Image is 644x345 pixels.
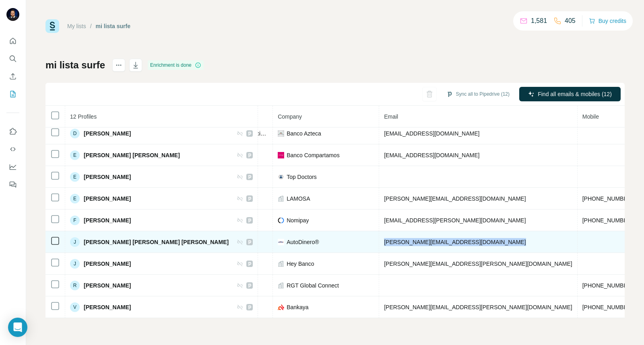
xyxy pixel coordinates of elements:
span: Find all emails & mobiles (12) [538,90,612,98]
div: E [70,150,80,160]
span: [PERSON_NAME] [84,281,131,290]
div: Enrichment is done [148,60,204,70]
button: Use Surfe API [6,142,19,156]
span: Banco Compartamos [287,151,340,159]
li: / [90,22,92,30]
span: [PHONE_NUMBER] [582,217,633,224]
span: [PHONE_NUMBER] [582,282,633,289]
div: E [70,194,80,203]
span: AutoDinero® [287,238,319,246]
button: Use Surfe on LinkedIn [6,124,19,139]
p: 1,581 [531,16,547,26]
span: RGT Global Connect [287,281,339,290]
span: [PERSON_NAME] [84,195,131,203]
img: company-logo [278,217,284,224]
span: [PERSON_NAME] [84,303,131,311]
span: [PERSON_NAME] [84,173,131,181]
div: E [70,172,80,182]
span: Mobile [582,113,599,120]
span: [PHONE_NUMBER] [582,304,633,310]
button: Feedback [6,177,19,192]
a: My lists [67,23,86,29]
span: [PERSON_NAME] [84,129,131,138]
button: Quick start [6,34,19,48]
button: Enrich CSV [6,69,19,84]
button: Buy credits [589,15,626,27]
span: LAMOSA [287,195,310,203]
span: [PERSON_NAME] [84,216,131,224]
div: J [70,237,80,247]
div: D [70,129,80,138]
span: [EMAIL_ADDRESS][DOMAIN_NAME] [384,130,479,137]
img: Avatar [6,8,19,21]
span: Hey Banco [287,260,314,268]
div: mi lista surfe [96,22,130,30]
span: [PERSON_NAME] [PERSON_NAME] [84,151,180,159]
p: 405 [565,16,576,26]
h1: mi lista surfe [45,59,105,72]
span: 12 Profiles [70,113,97,120]
span: [PERSON_NAME][EMAIL_ADDRESS][PERSON_NAME][DOMAIN_NAME] [384,261,572,267]
span: [PERSON_NAME][EMAIL_ADDRESS][DOMAIN_NAME] [384,239,526,245]
span: Email [384,113,398,120]
span: [PERSON_NAME][EMAIL_ADDRESS][DOMAIN_NAME] [384,195,526,202]
span: [PHONE_NUMBER] [582,195,633,202]
button: Dashboard [6,160,19,174]
span: [EMAIL_ADDRESS][DOMAIN_NAME] [384,152,479,158]
button: Find all emails & mobiles (12) [519,87,621,101]
span: Company [278,113,302,120]
span: Top Doctors [287,173,317,181]
div: F [70,216,80,225]
img: company-logo [278,174,284,180]
div: R [70,281,80,290]
button: actions [112,59,125,72]
span: Banco Azteca [287,129,321,138]
span: [PERSON_NAME][EMAIL_ADDRESS][PERSON_NAME][DOMAIN_NAME] [384,304,572,310]
button: Search [6,51,19,66]
span: Bankaya [287,303,308,311]
img: company-logo [278,239,284,245]
img: company-logo [278,130,284,137]
span: [EMAIL_ADDRESS][PERSON_NAME][DOMAIN_NAME] [384,217,526,224]
button: Sync all to Pipedrive (12) [441,88,515,100]
div: V [70,302,80,312]
div: J [70,259,80,269]
span: [PERSON_NAME] [PERSON_NAME] [PERSON_NAME] [84,238,229,246]
div: Open Intercom Messenger [8,318,27,337]
img: company-logo [278,152,284,158]
span: [PERSON_NAME] [84,260,131,268]
button: My lists [6,87,19,101]
span: Nomipay [287,216,309,224]
img: Surfe Logo [45,19,59,33]
img: company-logo [278,304,284,310]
